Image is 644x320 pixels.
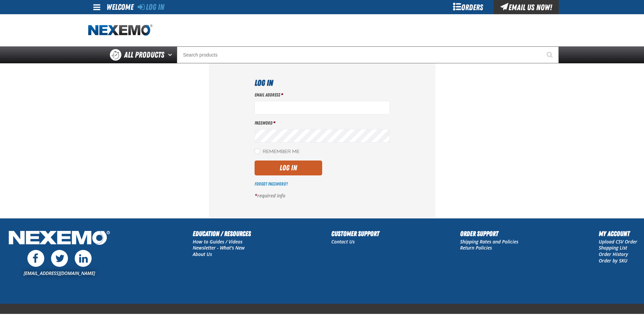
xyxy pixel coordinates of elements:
[255,193,390,199] p: required info
[599,244,627,251] a: Shopping List
[166,46,177,63] button: Open All Products pages
[255,92,390,98] label: Email Address
[193,238,242,245] a: How to Guides / Videos
[460,238,518,245] a: Shipping Rates and Policies
[599,257,627,264] a: Order by SKU
[138,2,164,12] a: Log In
[193,244,245,251] a: Newsletter - What's New
[599,238,637,245] a: Upload CSV Order
[542,46,559,63] button: Start Searching
[599,251,628,257] a: Order History
[255,181,288,187] a: Forgot Password?
[24,270,95,276] a: [EMAIL_ADDRESS][DOMAIN_NAME]
[255,149,260,154] input: Remember Me
[255,161,322,175] button: Log In
[460,244,492,251] a: Return Policies
[255,120,390,126] label: Password
[7,229,112,249] img: Nexemo Logo
[599,229,637,239] h2: My Account
[177,46,559,63] input: Search
[193,251,212,257] a: About Us
[331,229,379,239] h2: Customer Support
[124,49,164,61] span: All Products
[193,229,251,239] h2: Education / Resources
[255,77,390,89] h1: Log In
[331,238,355,245] a: Contact Us
[88,24,152,36] img: Nexemo logo
[460,229,518,239] h2: Order Support
[255,149,300,155] label: Remember Me
[88,24,152,36] a: Home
